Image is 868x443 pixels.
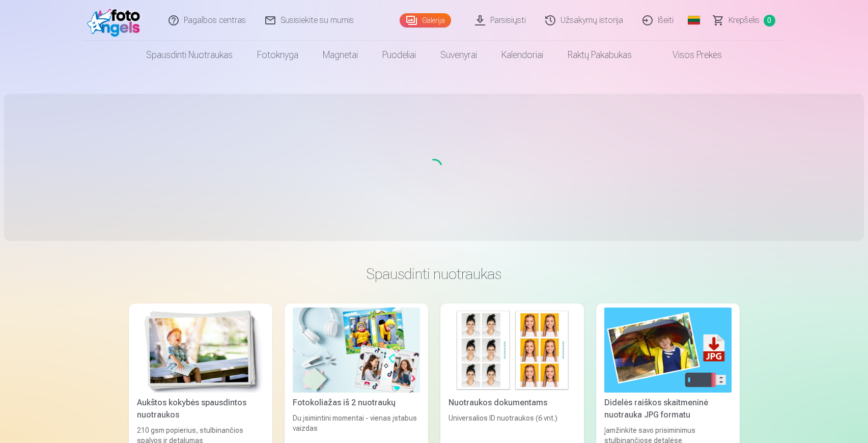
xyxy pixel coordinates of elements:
img: Aukštos kokybės spausdintos nuotraukos [137,308,264,393]
img: Nuotraukos dokumentams [449,308,576,393]
img: /fa2 [87,4,146,37]
a: Kalendoriai [489,41,555,69]
a: Spausdinti nuotraukas [134,41,245,69]
span: Krepšelis [729,14,760,26]
div: Fotokoliažas iš 2 nuotraukų [289,397,424,409]
a: Suvenyrai [428,41,489,69]
a: Fotoknyga [245,41,311,69]
img: Didelės raiškos skaitmeninė nuotrauka JPG formatu [604,308,732,393]
span: 0 [764,15,775,26]
a: Galerija [400,13,451,27]
a: Puodeliai [370,41,428,69]
a: Magnetai [311,41,370,69]
h3: Spausdinti nuotraukas [137,265,732,283]
div: Aukštos kokybės spausdintos nuotraukos [133,397,268,421]
img: Fotokoliažas iš 2 nuotraukų [293,308,420,393]
a: Visos prekės [644,41,734,69]
a: Raktų pakabukas [555,41,644,69]
div: Didelės raiškos skaitmeninė nuotrauka JPG formatu [600,397,736,421]
div: Nuotraukos dokumentams [444,397,580,409]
